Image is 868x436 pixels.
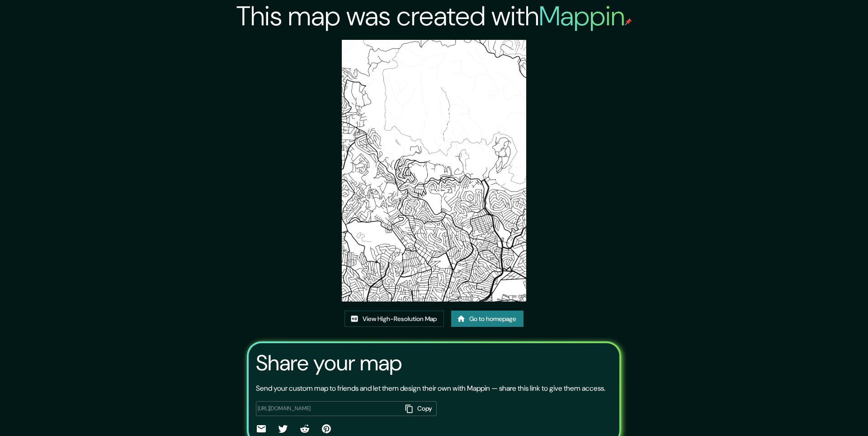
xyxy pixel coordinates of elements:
img: mappin-pin [625,18,632,25]
img: created-map [342,40,527,302]
button: Copy [401,401,437,416]
a: View High-Resolution Map [344,311,444,327]
p: Send your custom map to friends and let them design their own with Mappin — share this link to gi... [256,383,605,394]
a: Go to homepage [451,311,524,327]
h3: Share your map [256,350,402,376]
